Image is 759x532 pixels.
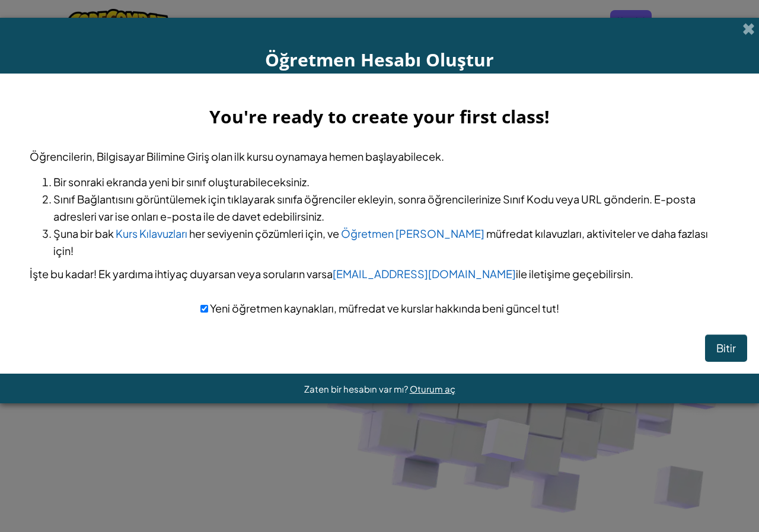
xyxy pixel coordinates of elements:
p: Öğrencilerin, Bilgisayar Bilimine Giriş olan ilk kursu oynamaya hemen başlayabilecek. [30,148,729,165]
li: Bir sonraki ekranda yeni bir sınıf oluşturabileceksiniz. [53,173,729,190]
a: Oturum aç [410,383,455,394]
li: Sınıf Bağlantısını görüntülemek için tıklayarak sınıfa öğrenciler ekleyin, sonra öğrencilerinize ... [53,190,729,225]
span: Yeni öğretmen kaynakları, müfredat ve kurslar hakkında beni güncel tut! [208,301,559,315]
button: Bitir [705,335,747,362]
span: İşte bu kadar! Ek yardıma ihtiyaç duyarsan veya soruların varsa ile iletişime geçebilirsin. [30,267,633,281]
h3: You're ready to create your first class! [30,103,729,130]
a: Kurs Kılavuzları [116,227,187,240]
span: Öğretmen Hesabı Oluştur [265,47,494,72]
a: [EMAIL_ADDRESS][DOMAIN_NAME] [333,267,516,281]
span: Zaten bir hesabın var mı? [304,383,410,394]
a: Öğretmen [PERSON_NAME] [341,227,484,240]
span: her seviyenin çözümleri için, ve [189,227,339,240]
span: Şuna bir bak [53,227,114,240]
